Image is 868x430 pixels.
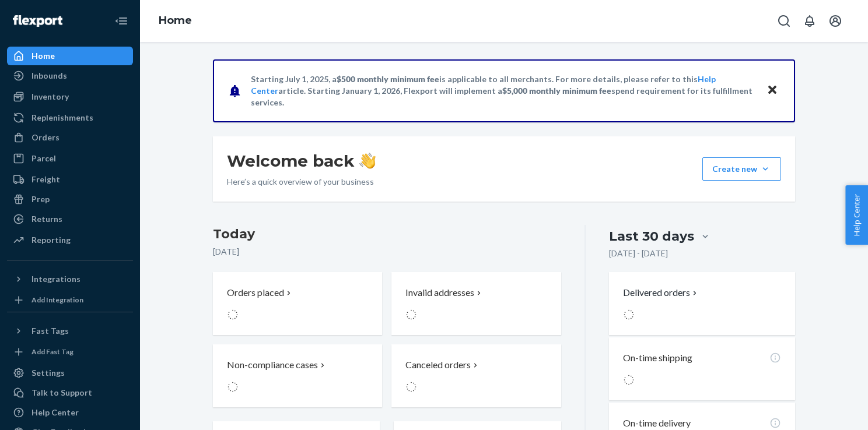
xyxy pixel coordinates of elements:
a: Orders [7,128,133,147]
a: Prep [7,190,133,209]
button: Open notifications [798,9,821,33]
a: Inbounds [7,66,133,85]
div: Reporting [32,234,71,246]
button: Close Navigation [110,9,133,33]
div: Home [32,50,55,62]
p: On-time delivery [623,417,691,430]
div: Last 30 days [609,227,694,245]
button: Canceled orders [391,344,561,407]
a: Add Fast Tag [7,345,133,359]
div: Talk to Support [32,387,92,399]
span: $5,000 monthly minimum fee [502,86,611,96]
p: Starting July 1, 2025, a is applicable to all merchants. For more details, please refer to this a... [251,73,755,108]
div: Fast Tags [32,325,69,337]
button: Fast Tags [7,322,133,340]
button: Open Search Box [772,9,796,33]
div: Add Integration [32,295,83,305]
button: Invalid addresses [391,272,561,335]
p: [DATE] - [DATE] [609,248,668,259]
span: $500 monthly minimum fee [337,74,439,84]
div: Replenishments [32,112,93,124]
div: Settings [32,367,65,379]
a: Settings [7,364,133,382]
button: Integrations [7,270,133,288]
p: Orders placed [227,286,284,299]
a: Inventory [7,87,133,106]
button: Orders placed [213,272,382,335]
div: Help Center [32,407,79,418]
div: Returns [32,213,62,225]
div: Add Fast Tag [32,347,73,357]
h3: Today [213,225,561,244]
a: Home [7,47,133,65]
button: Open account menu [824,9,847,33]
p: Canceled orders [405,358,471,372]
img: Flexport logo [13,15,62,27]
div: Prep [32,193,50,205]
div: Inventory [32,91,69,103]
ol: breadcrumbs [149,4,201,38]
a: Returns [7,210,133,228]
a: Replenishments [7,108,133,127]
div: Freight [32,174,60,185]
button: Create new [702,157,781,181]
a: Reporting [7,231,133,249]
a: Add Integration [7,293,133,307]
h1: Welcome back [227,150,376,171]
div: Parcel [32,153,56,164]
a: Freight [7,170,133,189]
a: Help Center [7,403,133,422]
button: Help Center [845,185,868,245]
div: Orders [32,132,60,143]
img: hand-wave emoji [359,153,376,169]
p: On-time shipping [623,351,692,365]
a: Parcel [7,149,133,168]
p: Invalid addresses [405,286,474,299]
div: Integrations [32,273,80,285]
p: [DATE] [213,246,561,258]
button: Delivered orders [623,286,699,299]
p: Non-compliance cases [227,358,318,372]
a: Talk to Support [7,383,133,402]
button: Close [765,82,780,99]
button: Non-compliance cases [213,344,382,407]
p: Here’s a quick overview of your business [227,176,376,188]
a: Home [159,14,192,27]
div: Inbounds [32,70,67,82]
